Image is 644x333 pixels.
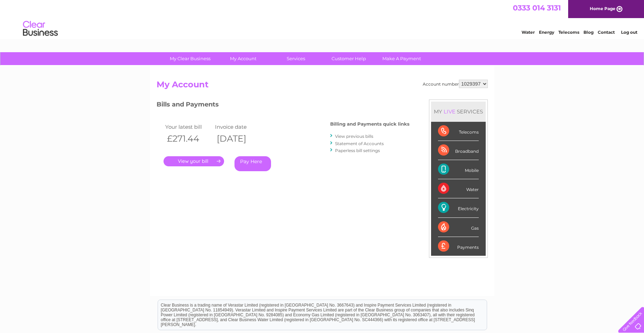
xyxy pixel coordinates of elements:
[158,4,487,34] div: Clear Business is a trading name of Verastar Limited (registered in [GEOGRAPHIC_DATA] No. 3667643...
[161,52,219,65] a: My Clear Business
[438,198,479,217] div: Electricity
[23,18,58,39] img: logo.png
[513,3,561,12] a: 0333 014 3131
[583,30,594,35] a: Blog
[438,218,479,237] div: Gas
[214,52,272,65] a: My Account
[598,30,615,35] a: Contact
[213,122,263,132] td: Invoice date
[320,52,377,65] a: Customer Help
[330,121,410,127] h4: Billing and Payments quick links
[267,52,325,65] a: Services
[213,132,263,146] th: [DATE]
[431,102,486,121] div: MY SERVICES
[335,141,384,146] a: Statement of Accounts
[438,237,479,256] div: Payments
[335,134,373,139] a: View previous bills
[539,30,554,35] a: Energy
[157,80,488,93] h2: My Account
[558,30,579,35] a: Telecoms
[442,108,457,115] div: LIVE
[164,132,214,146] th: £271.44
[157,100,410,112] h3: Bills and Payments
[164,122,214,132] td: Your latest bill
[438,141,479,160] div: Broadband
[621,30,637,35] a: Log out
[438,179,479,198] div: Water
[164,156,224,166] a: .
[522,30,535,35] a: Water
[335,148,380,153] a: Paperless bill settings
[423,80,488,88] div: Account number
[438,160,479,179] div: Mobile
[438,122,479,141] div: Telecoms
[373,52,430,65] a: Make A Payment
[234,156,271,171] a: Pay Here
